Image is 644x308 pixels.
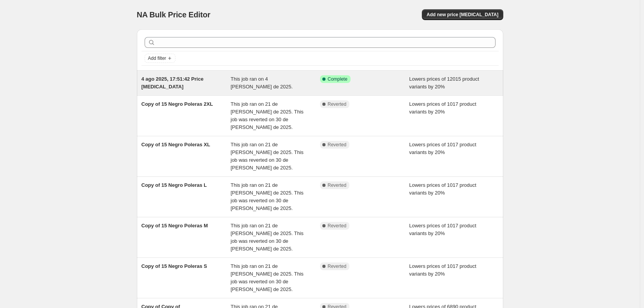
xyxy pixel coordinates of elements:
span: NA Bulk Price Editor [137,10,211,19]
span: Lowers prices of 1017 product variants by 20% [409,263,476,277]
span: Lowers prices of 12015 product variants by 20% [409,76,479,90]
span: Copy of 15 Negro Poleras L [142,182,207,188]
span: Add filter [148,55,166,61]
span: Add new price [MEDICAL_DATA] [427,12,498,18]
span: This job ran on 21 de [PERSON_NAME] de 2025. This job was reverted on 30 de [PERSON_NAME] de 2025. [231,142,303,171]
span: Lowers prices of 1017 product variants by 20% [409,101,476,115]
span: Lowers prices of 1017 product variants by 20% [409,142,476,155]
span: This job ran on 21 de [PERSON_NAME] de 2025. This job was reverted on 30 de [PERSON_NAME] de 2025. [231,263,303,292]
span: Copy of 15 Negro Poleras 2XL [142,101,213,107]
span: Complete [328,76,347,82]
span: This job ran on 4 [PERSON_NAME] de 2025. [231,76,293,90]
span: This job ran on 21 de [PERSON_NAME] de 2025. This job was reverted on 30 de [PERSON_NAME] de 2025. [231,223,303,252]
span: Reverted [328,182,347,188]
button: Add filter [145,54,175,63]
span: Copy of 15 Negro Poleras XL [142,142,210,147]
span: Lowers prices of 1017 product variants by 20% [409,223,476,236]
span: This job ran on 21 de [PERSON_NAME] de 2025. This job was reverted on 30 de [PERSON_NAME] de 2025. [231,182,303,211]
span: Reverted [328,142,347,148]
span: Lowers prices of 1017 product variants by 20% [409,182,476,196]
span: Reverted [328,223,347,229]
span: Copy of 15 Negro Poleras S [142,263,207,269]
span: Copy of 15 Negro Poleras M [142,223,208,228]
button: Add new price [MEDICAL_DATA] [422,9,503,20]
span: Reverted [328,101,347,107]
span: Reverted [328,263,347,269]
span: This job ran on 21 de [PERSON_NAME] de 2025. This job was reverted on 30 de [PERSON_NAME] de 2025. [231,101,303,130]
span: 4 ago 2025, 17:51:42 Price [MEDICAL_DATA] [142,76,204,90]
